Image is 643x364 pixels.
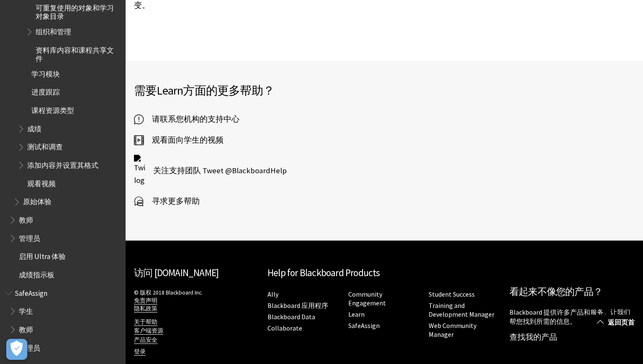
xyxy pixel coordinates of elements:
a: 请联系您机构的支持中心 [134,113,239,126]
a: SafeAssign [348,321,380,330]
a: Twitter logo 关注支持团队 Tweet @BlackboardHelp [134,155,287,187]
span: 学习模块 [31,67,60,78]
span: SafeAssign [15,286,47,297]
span: 添加内容并设置其格式 [27,158,98,169]
span: 成绩 [27,122,41,133]
a: Training and Development Manager [429,301,494,319]
a: 免责声明 [134,297,157,305]
span: 测试和调查 [27,140,63,151]
span: 资料库内容和课程共享文件 [36,43,120,63]
a: Blackboard 应用程序 [267,301,328,310]
span: 观看视频 [27,177,56,188]
span: 教师 [19,323,33,334]
a: Learn [348,310,365,319]
span: 管理员 [19,341,40,352]
span: 观看面向学生的视频 [144,134,224,146]
a: Community Engagement [348,290,386,308]
a: Student Success [429,290,475,299]
span: 原始体验 [23,195,51,206]
span: 启用 Ultra 体验 [19,250,66,261]
span: 学生 [19,304,33,315]
span: 管理员 [19,231,40,243]
h2: 看起来不像您的产品？ [509,285,635,299]
a: 产品安全 [134,336,157,344]
span: 课程资源类型 [31,103,74,115]
h2: Help for Blackboard Products [267,266,501,280]
a: 隐私政策 [134,305,157,313]
span: 关注支持团队 Tweet @BlackboardHelp [145,164,287,177]
a: Ally [267,290,278,299]
a: 客户端资源 [134,327,163,335]
p: © 版权 2018 Blackboard Inc. [134,289,259,313]
a: 返回页首 [591,315,643,330]
span: 组织和管理 [36,25,71,36]
a: 关于帮助 [134,318,157,326]
span: Learn [157,83,183,98]
span: 寻求更多帮助 [144,195,200,208]
a: 寻求更多帮助 [134,195,200,208]
a: 登录 [134,348,146,356]
span: 成绩指示板 [19,268,54,279]
p: Blackboard 提供许多产品和服务。让我们帮您找到所需的信息。 [509,308,635,326]
span: 请联系您机构的支持中心 [144,113,239,126]
h2: 需要 方面的更多帮助？ [134,82,384,99]
span: 可重复使用的对象和学习对象目录 [36,1,120,21]
a: 观看面向学生的视频 [134,134,224,146]
a: 查找我的产品 [509,332,557,342]
a: Collaborate [267,324,302,333]
span: 教师 [19,213,33,224]
a: 访问 [DOMAIN_NAME] [134,267,219,279]
span: 进度跟踪 [31,85,60,97]
a: Blackboard Data [267,313,315,321]
img: Twitter logo [134,155,145,187]
a: Web Community Manager [429,321,476,339]
button: Open Preferences [6,339,27,360]
nav: Book outline for Blackboard SafeAssign [5,286,121,355]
